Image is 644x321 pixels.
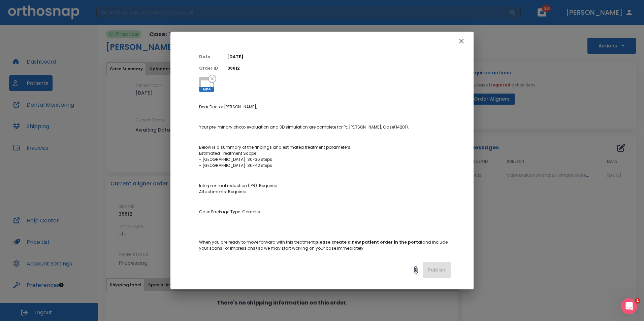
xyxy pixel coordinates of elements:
[227,65,451,71] p: 36612
[199,239,451,251] p: When you are ready to move forward with this treatment, and include your scans (or impressions) s...
[199,65,219,71] p: Order ID
[199,87,214,92] span: MP4
[315,239,422,245] strong: please create a new patient order in the portal
[199,144,451,169] p: Below is a summary of the findings and estimated treatment parameters. Estimated Treatment Scope:...
[199,54,219,60] p: Date
[227,54,451,60] p: [DATE]
[199,104,451,110] p: Dear Doctor [PERSON_NAME],
[635,298,640,304] span: 1
[199,124,451,130] p: Your preliminary photo evaluation and 3D simulation are complete for Pt. [PERSON_NAME], Case(14201).
[199,209,451,215] p: Case Package Type: Complex
[621,298,637,314] iframe: Intercom live chat
[199,183,451,195] p: Interproximal reduction (IPR): Required Attachments: Required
